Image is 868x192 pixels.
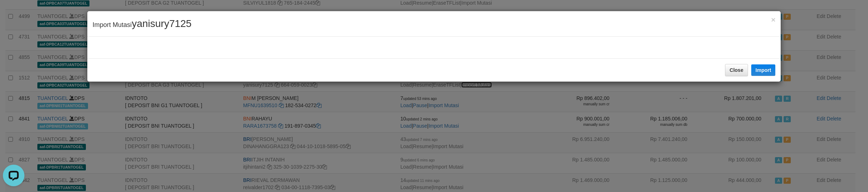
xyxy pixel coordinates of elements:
button: Close [725,64,748,76]
span: yanisury7125 [132,18,192,29]
button: Open LiveChat chat widget [3,3,24,24]
span: Import Mutasi [93,21,192,28]
button: Close [771,16,775,23]
span: × [771,15,775,24]
button: Import [751,64,776,76]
